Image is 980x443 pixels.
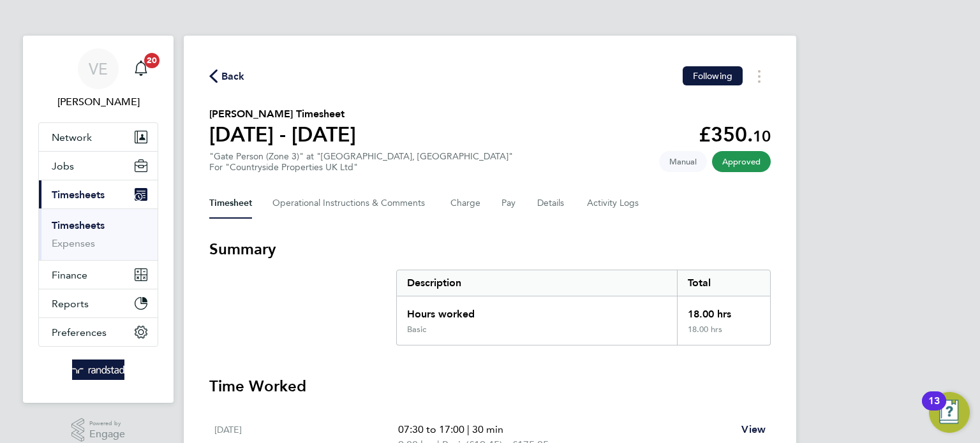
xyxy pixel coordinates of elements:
[72,359,125,380] img: randstad-logo-retina.png
[741,422,766,437] a: View
[209,162,513,173] div: For "Countryside Properties UK Ltd"
[39,208,158,260] div: Timesheets
[39,261,158,289] button: Finance
[398,423,464,435] span: 07:30 to 17:00
[450,188,481,219] button: Charge
[693,70,732,82] span: Following
[71,418,126,442] a: Powered byEngage
[683,66,743,85] button: Following
[659,151,707,172] span: This timesheet was manually created.
[52,131,92,143] span: Network
[209,68,245,84] button: Back
[929,392,970,433] button: Open Resource Center, 13 new notifications
[537,188,567,219] button: Details
[748,66,771,86] button: Timesheets Menu
[741,423,766,435] span: View
[677,270,770,296] div: Total
[467,423,470,435] span: |
[753,127,771,145] span: 10
[144,53,160,68] span: 20
[209,188,252,219] button: Timesheet
[699,122,771,147] app-decimal: £350.
[52,269,87,281] span: Finance
[52,160,74,172] span: Jobs
[501,188,517,219] button: Pay
[89,429,125,440] span: Engage
[39,123,158,151] button: Network
[397,270,677,296] div: Description
[928,401,940,418] div: 13
[677,296,770,324] div: 18.00 hrs
[39,180,158,208] button: Timesheets
[209,239,771,259] h3: Summary
[397,296,677,324] div: Hours worked
[38,48,158,110] a: VE[PERSON_NAME]
[209,122,356,147] h1: [DATE] - [DATE]
[677,324,770,345] div: 18.00 hrs
[472,423,503,435] span: 30 min
[712,151,771,172] span: This timesheet has been approved.
[52,298,89,310] span: Reports
[89,418,125,429] span: Powered by
[272,188,430,219] button: Operational Instructions & Comments
[89,61,108,77] span: VE
[39,152,158,180] button: Jobs
[23,36,174,403] nav: Main navigation
[39,289,158,317] button: Reports
[587,188,641,219] button: Activity Logs
[209,151,513,173] div: "Gate Person (Zone 3)" at "[GEOGRAPHIC_DATA], [GEOGRAPHIC_DATA]"
[38,359,158,380] a: Go to home page
[128,48,154,89] a: 20
[221,69,245,84] span: Back
[39,318,158,346] button: Preferences
[209,376,771,396] h3: Time Worked
[209,106,356,122] h2: [PERSON_NAME] Timesheet
[52,237,95,249] a: Expenses
[407,324,426,335] div: Basic
[52,219,105,231] a: Timesheets
[52,326,107,338] span: Preferences
[52,189,105,201] span: Timesheets
[38,94,158,110] span: Vicky Egan
[396,270,771,345] div: Summary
